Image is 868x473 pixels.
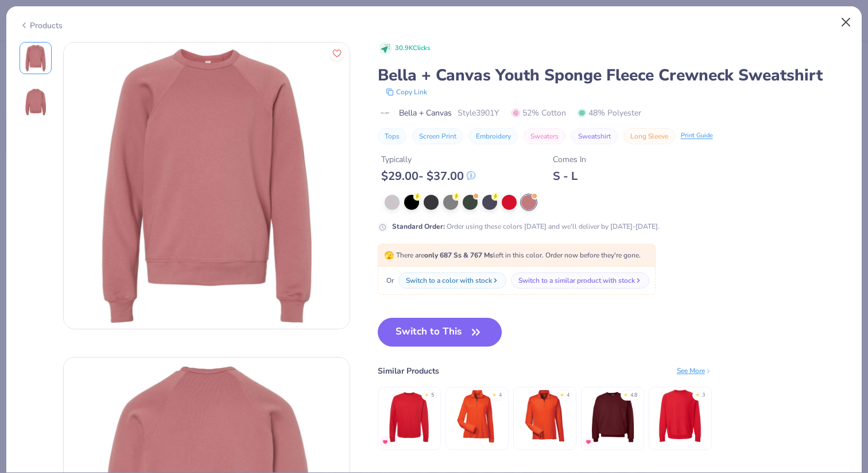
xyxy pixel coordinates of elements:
div: S - L [553,169,586,183]
img: Independent Trading Co. Midweight Sweatshirt [382,389,436,443]
button: Switch to a similar product with stock [511,272,649,289]
button: Sweatshirt [571,128,618,144]
img: Front [64,43,350,329]
button: Like [330,46,344,61]
div: Switch to a color with stock [406,275,492,286]
div: See More [677,366,712,376]
button: Tops [378,128,406,144]
div: Similar Products [378,365,439,377]
span: 48% Polyester [578,107,641,119]
img: MostFav.gif [382,439,389,445]
span: 52% Cotton [511,107,566,119]
div: Typically [381,153,475,166]
div: Comes In [553,153,586,166]
div: 4 [567,391,569,399]
button: Screen Print [412,128,463,144]
div: ★ [623,391,628,396]
div: 4 [499,391,502,399]
div: Switch to a similar product with stock [518,275,635,286]
span: Or [384,275,394,286]
span: There are left in this color. Order now before they're gone. [384,251,641,260]
button: Close [835,11,857,33]
strong: only 687 Ss & 767 Ms [424,251,493,260]
div: Products [20,20,63,32]
img: Independent Trading Co. Legend - Premium Heavyweight Cross-Grain Sweatshirt [653,389,707,443]
button: Embroidery [469,128,518,144]
img: Hanes Adult 9.7 Oz. Ultimate Cotton 90/10 Fleece Crew [585,389,640,443]
div: Bella + Canvas Youth Sponge Fleece Crewneck Sweatshirt [378,64,849,86]
img: brand logo [378,109,393,118]
div: 3 [702,391,705,399]
div: 5 [431,391,434,399]
div: ★ [424,391,429,396]
button: Switch to a color with stock [398,272,506,289]
div: Print Guide [681,131,713,141]
div: ★ [492,391,497,396]
span: Bella + Canvas [399,107,452,119]
div: Order using these colors [DATE] and we'll deliver by [DATE]-[DATE]. [392,221,660,232]
img: MostFav.gif [585,439,592,445]
img: Front [22,44,49,72]
span: 🫣 [384,250,394,261]
span: Style 3901Y [458,107,499,119]
button: copy to clipboard [382,86,431,98]
img: Back [22,88,49,116]
div: ★ [560,391,564,396]
strong: Standard Order : [392,222,445,231]
button: Switch to This [378,318,502,347]
img: Team 365 Men's Zone Performance Quarter-Zip [517,389,572,443]
button: Sweaters [524,128,565,144]
button: Long Sleeve [623,128,675,144]
span: 30.9K Clicks [395,44,430,53]
img: Team 365 Ladies' Zone Performance Quarter-Zip [449,389,504,443]
div: 4.8 [630,391,637,399]
div: $ 29.00 - $ 37.00 [381,169,475,183]
div: ★ [695,391,700,396]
